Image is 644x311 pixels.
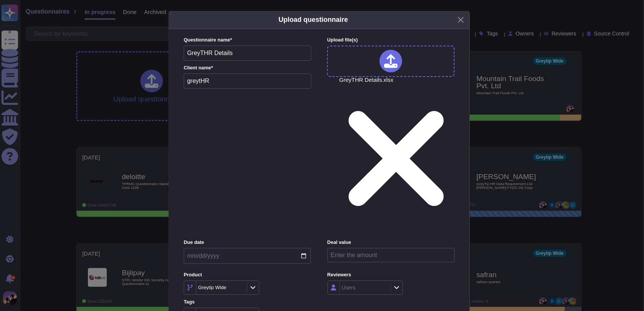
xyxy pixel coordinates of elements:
div: Users [342,285,356,290]
button: Close [455,14,467,26]
span: Upload file (s) [327,37,358,43]
label: Client name [184,66,311,70]
label: Due date [184,240,311,245]
label: Reviewers [327,273,455,277]
h5: Upload questionnaire [278,15,348,25]
span: GreyTHR Details.xlsx [339,77,453,234]
label: Product [184,273,311,277]
label: Tags [184,300,311,305]
label: Questionnaire name [184,38,311,43]
div: Greytip Wide [198,285,226,290]
input: Due date [184,248,311,264]
label: Deal value [327,240,455,245]
input: Enter company name of the client [184,74,311,89]
input: Enter questionnaire name [184,46,311,61]
input: Enter the amount [327,248,455,262]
